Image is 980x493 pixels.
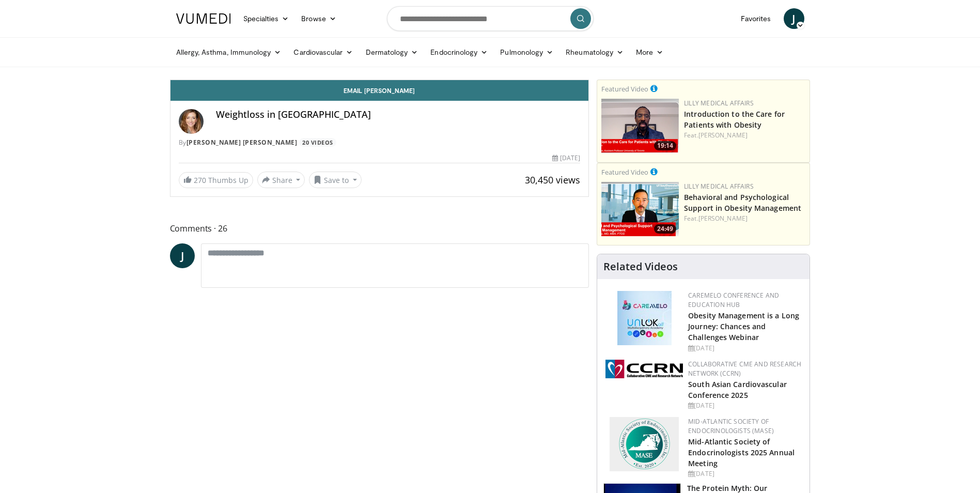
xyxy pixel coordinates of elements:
[654,141,676,150] span: 19:14
[360,42,425,63] a: Dermatology
[698,131,748,140] a: [PERSON_NAME]
[684,192,801,213] a: Behavioral and Psychological Support in Obesity Management
[387,6,594,31] input: Search topics, interventions
[684,109,785,130] a: Introduction to the Care for Patients with Obesity
[688,417,774,435] a: Mid-Atlantic Society of Endocrinologists (MASE)
[601,167,648,177] small: Featured Video
[525,174,580,186] span: 30,450 views
[601,99,679,153] img: acc2e291-ced4-4dd5-b17b-d06994da28f3.png.150x105_q85_crop-smart_upscale.png
[295,8,343,29] a: Browse
[688,344,801,353] div: [DATE]
[688,437,795,468] a: Mid-Atlantic Society of Endocrinologists 2025 Annual Meeting
[179,138,581,147] div: By
[601,84,648,94] small: Featured Video
[552,153,580,163] div: [DATE]
[170,42,288,63] a: Allergy, Asthma, Immunology
[784,8,804,29] a: J
[610,417,679,471] img: f382488c-070d-4809-84b7-f09b370f5972.png.150x105_q85_autocrop_double_scale_upscale_version-0.2.png
[601,99,679,153] a: 19:14
[688,379,787,400] a: South Asian Cardiovascular Conference 2025
[688,401,801,410] div: [DATE]
[601,182,679,236] img: ba3304f6-7838-4e41-9c0f-2e31ebde6754.png.150x105_q85_crop-smart_upscale.png
[603,260,678,273] h4: Related Videos
[684,214,805,223] div: Feat.
[494,42,559,63] a: Pulmonology
[170,243,195,268] a: J
[257,172,305,188] button: Share
[684,182,754,191] a: Lilly Medical Affairs
[559,42,630,63] a: Rheumatology
[186,138,298,147] a: [PERSON_NAME] [PERSON_NAME]
[179,109,204,134] img: Avatar
[617,291,672,345] img: 45df64a9-a6de-482c-8a90-ada250f7980c.png.150x105_q85_autocrop_double_scale_upscale_version-0.2.jpg
[309,172,362,188] button: Save to
[688,469,801,479] div: [DATE]
[424,42,494,63] a: Endocrinology
[237,8,295,29] a: Specialties
[216,109,581,120] h4: Weightloss in [GEOGRAPHIC_DATA]
[194,175,206,185] span: 270
[299,138,337,147] a: 20 Videos
[179,172,253,188] a: 270 Thumbs Up
[654,224,676,234] span: 24:49
[688,360,801,378] a: Collaborative CME and Research Network (CCRN)
[605,360,683,378] img: a04ee3ba-8487-4636-b0fb-5e8d268f3737.png.150x105_q85_autocrop_double_scale_upscale_version-0.2.png
[601,182,679,236] a: 24:49
[735,8,777,29] a: Favorites
[684,99,754,107] a: Lilly Medical Affairs
[170,222,589,235] span: Comments 26
[287,42,359,63] a: Cardiovascular
[688,311,799,342] a: Obesity Management is a Long Journey: Chances and Challenges Webinar
[170,80,589,101] a: Email [PERSON_NAME]
[630,42,670,63] a: More
[688,291,779,309] a: CaReMeLO Conference and Education Hub
[684,131,805,140] div: Feat.
[176,13,231,24] img: VuMedi Logo
[698,214,748,223] a: [PERSON_NAME]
